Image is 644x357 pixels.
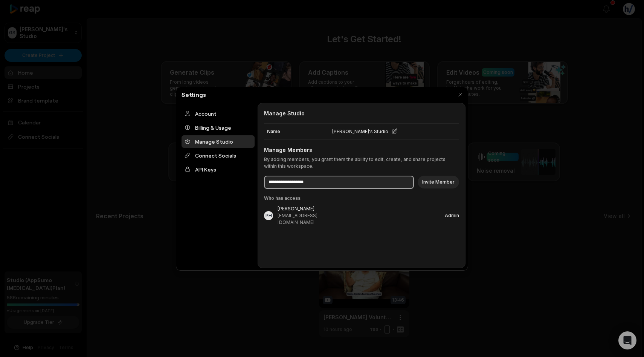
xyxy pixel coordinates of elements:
[329,124,428,139] div: [PERSON_NAME]'s Studio
[266,213,272,218] div: PH
[182,135,255,148] div: Manage Studio
[264,156,459,170] p: By adding members, you grant them the ability to edit, create, and share projects within this wor...
[182,149,255,162] div: Connect Socials
[182,163,255,176] div: API Keys
[278,205,325,212] div: [PERSON_NAME]
[264,124,329,139] div: Name
[182,121,255,134] div: Billing & Usage
[182,107,255,120] div: Account
[264,146,459,154] h3: Manage Members
[278,212,325,226] div: [EMAIL_ADDRESS][DOMAIN_NAME]
[264,109,459,117] h2: Manage Studio
[445,213,459,218] div: Admin
[179,90,209,99] h2: Settings
[418,176,459,188] button: Invite Member
[264,195,459,202] div: Who has access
